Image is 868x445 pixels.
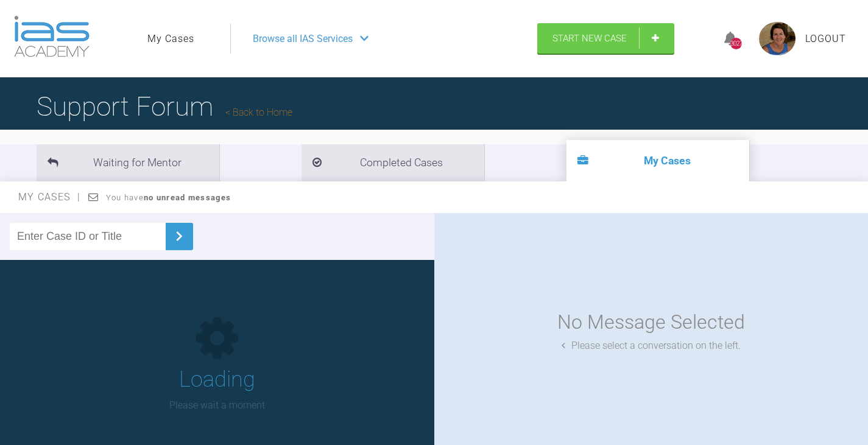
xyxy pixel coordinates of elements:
img: logo-light.3e3ef733.png [14,16,90,57]
h1: Loading [179,362,255,398]
div: 3027 [730,38,742,49]
a: Logout [805,31,846,47]
a: Start New Case [537,23,674,54]
span: My Cases [18,191,81,203]
span: You have [106,193,231,202]
p: Please wait a moment [169,398,265,413]
img: profile.png [759,22,796,55]
a: Back to Home [225,107,292,118]
li: Completed Cases [302,144,484,181]
div: No Message Selected [557,307,745,338]
strong: no unread messages [144,193,231,202]
span: Browse all IAS Services [253,31,353,47]
span: Start New Case [552,33,627,44]
li: Waiting for Mentor [37,144,219,181]
li: My Cases [566,140,749,181]
a: My Cases [147,31,194,47]
div: Please select a conversation on the left. [562,338,741,354]
h1: Support Forum [37,85,292,128]
img: chevronRight.28bd32b0.svg [169,226,189,246]
input: Enter Case ID or Title [10,223,166,250]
